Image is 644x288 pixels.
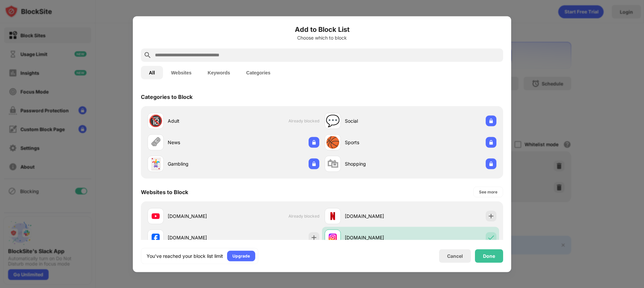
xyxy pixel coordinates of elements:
[141,35,503,40] div: Choose which to block
[326,114,340,128] div: 💬
[144,51,152,59] img: search.svg
[168,117,233,124] div: Adult
[345,234,411,241] div: [DOMAIN_NAME]
[168,213,233,220] div: [DOMAIN_NAME]
[141,66,163,79] button: All
[345,117,411,124] div: Social
[238,66,278,79] button: Categories
[141,188,188,195] div: Websites to Block
[168,139,233,146] div: News
[232,252,250,259] div: Upgrade
[329,212,337,220] img: favicons
[168,234,233,241] div: [DOMAIN_NAME]
[152,233,160,241] img: favicons
[200,66,238,79] button: Keywords
[152,212,160,220] img: favicons
[149,157,163,171] div: 🃏
[163,66,200,79] button: Websites
[483,253,495,258] div: Done
[329,233,337,241] img: favicons
[326,135,340,149] div: 🏀
[345,160,411,167] div: Shopping
[447,253,463,259] div: Cancel
[141,24,503,34] h6: Add to Block List
[150,135,161,149] div: 🗞
[345,213,411,220] div: [DOMAIN_NAME]
[149,114,163,128] div: 🔞
[141,93,193,100] div: Categories to Block
[288,118,319,123] span: Already blocked
[288,214,319,219] span: Already blocked
[168,160,233,167] div: Gambling
[479,188,497,195] div: See more
[345,139,411,146] div: Sports
[147,252,223,259] div: You’ve reached your block list limit
[327,157,338,171] div: 🛍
